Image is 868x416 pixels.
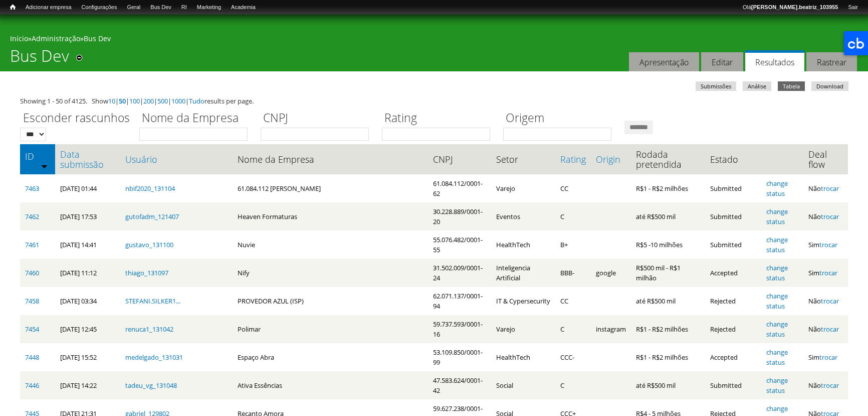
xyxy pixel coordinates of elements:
a: 7462 [25,212,39,221]
a: 1000 [171,96,185,106]
td: Sim [803,231,848,259]
a: change status [766,348,788,367]
a: Rastrear [806,52,857,72]
td: R$500 mil - R$1 milhão [631,259,705,287]
td: BBB- [555,259,591,287]
label: CNPJ [261,110,375,128]
td: [DATE] 11:12 [55,259,120,287]
td: Heaven Formaturas [233,202,427,231]
a: Adicionar empresa [21,3,77,13]
td: Accepted [705,343,761,371]
td: [DATE] 17:53 [55,202,120,231]
a: Análise [743,81,771,91]
a: 7458 [25,296,39,305]
a: Editar [701,52,743,72]
td: [DATE] 01:44 [55,174,120,202]
a: 50 [119,96,126,106]
a: Marketing [192,3,226,13]
td: CC [555,287,591,315]
a: trocar [821,325,839,334]
td: [DATE] 12:45 [55,315,120,343]
a: change status [766,207,788,226]
a: gustavo_131100 [125,240,173,249]
td: IT & Cypersecurity [491,287,555,315]
a: Download [811,81,848,91]
td: Nify [233,259,427,287]
div: Showing 1 - 50 of 4125. Show | | | | | | results per page. [20,96,848,106]
a: Bus Dev [145,3,176,13]
label: Rating [382,110,497,128]
a: 7463 [25,184,39,193]
td: 62.071.137/0001-94 [428,287,491,315]
a: 200 [143,96,154,106]
td: Não [803,202,848,231]
a: trocar [819,353,837,362]
a: Olá[PERSON_NAME].beatriz_103955 [738,3,843,13]
td: Polimar [233,315,427,343]
strong: [PERSON_NAME].beatriz_103955 [751,4,838,10]
a: Submissões [696,81,736,91]
td: 59.737.593/0001-16 [428,315,491,343]
td: Rejected [705,315,761,343]
th: Rodada pretendida [631,144,705,174]
td: Sim [803,259,848,287]
a: 7454 [25,325,39,334]
td: 61.084.112 [PERSON_NAME] [233,174,427,202]
td: Espaço Abra [233,343,427,371]
td: google [591,259,631,287]
td: HealthTech [491,343,555,371]
a: renuca1_131042 [125,325,173,334]
a: ID [25,151,50,161]
td: Não [803,287,848,315]
td: 47.583.624/0001-42 [428,371,491,399]
a: change status [766,235,788,254]
td: 53.109.850/0001-99 [428,343,491,371]
a: RI [176,3,192,13]
th: CNPJ [428,144,491,174]
a: Rating [560,154,586,164]
a: nbif2020_131104 [125,184,175,193]
label: Origem [503,110,618,128]
td: Accepted [705,259,761,287]
a: 500 [157,96,168,106]
a: trocar [819,240,837,249]
th: Nome da Empresa [233,144,427,174]
span: Início [10,4,16,11]
td: Sim [803,343,848,371]
td: CC [555,174,591,202]
a: trocar [819,268,837,277]
a: Sair [843,3,863,13]
a: Bus Dev [84,34,111,43]
a: trocar [821,184,839,193]
a: medelgado_131031 [125,353,183,362]
a: 7461 [25,240,39,249]
a: change status [766,291,788,310]
td: Rejected [705,287,761,315]
td: Social [491,371,555,399]
th: Estado [705,144,761,174]
td: até R$500 mil [631,371,705,399]
td: 30.228.889/0001-20 [428,202,491,231]
td: [DATE] 14:22 [55,371,120,399]
td: [DATE] 14:41 [55,231,120,259]
label: Esconder rascunhos [20,110,133,128]
td: CCC- [555,343,591,371]
th: Deal flow [803,144,848,174]
a: Apresentação [629,52,699,72]
td: R$5 -10 milhões [631,231,705,259]
a: 7460 [25,268,39,277]
td: B+ [555,231,591,259]
a: Data submissão [60,149,115,169]
a: Resultados [745,50,804,72]
a: change status [766,376,788,395]
a: trocar [821,296,839,305]
a: Academia [226,3,261,13]
td: instagram [591,315,631,343]
td: Varejo [491,315,555,343]
a: change status [766,179,788,198]
a: 10 [108,96,115,106]
a: tadeu_vg_131048 [125,381,177,390]
a: Configurações [77,3,122,13]
a: 100 [129,96,140,106]
img: ordem crescente [41,163,48,169]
